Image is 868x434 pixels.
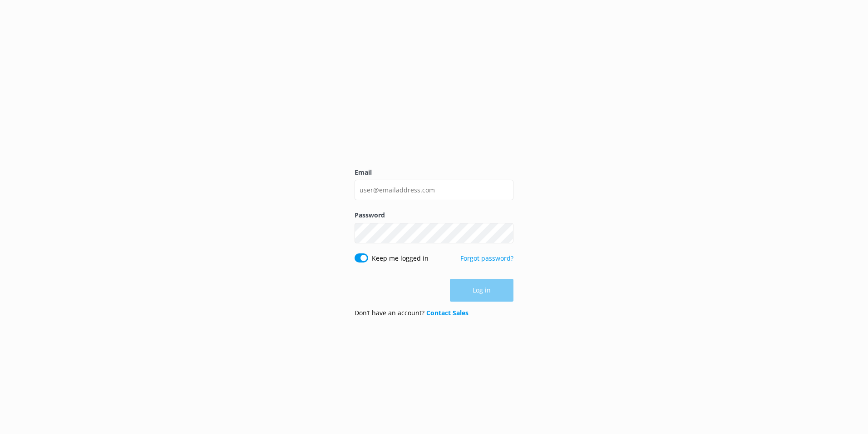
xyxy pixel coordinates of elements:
a: Forgot password? [460,254,513,262]
button: Show password [495,224,513,242]
p: Don’t have an account? [355,308,469,318]
label: Password [355,210,513,220]
label: Email [355,167,513,177]
input: user@emailaddress.com [355,180,513,200]
label: Keep me logged in [372,253,429,263]
a: Contact Sales [426,308,469,317]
